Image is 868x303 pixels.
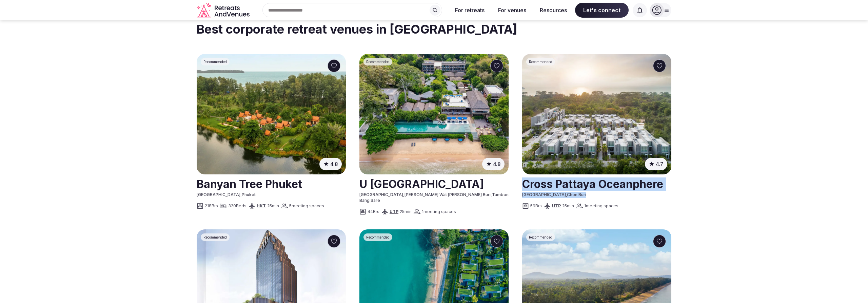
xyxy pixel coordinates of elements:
[359,192,403,197] span: [GEOGRAPHIC_DATA]
[575,3,629,18] span: Let's connect
[197,175,346,192] a: View venue
[242,192,256,197] span: Phuket
[526,58,555,65] div: Recommended
[197,54,346,174] a: See Banyan Tree Phuket
[534,3,572,18] button: Resources
[493,3,532,18] button: For venues
[491,192,492,197] span: ,
[645,158,667,170] button: 4.7
[359,54,509,174] a: See U Pattaya Hotel
[197,54,346,174] img: Banyan Tree Phuket
[422,209,456,215] span: 1 meeting spaces
[203,59,227,64] span: Recommended
[330,160,338,168] span: 4.8
[403,192,405,197] span: ,
[552,203,561,208] a: UTP
[197,192,240,197] span: [GEOGRAPHIC_DATA]
[359,175,509,192] h2: U [GEOGRAPHIC_DATA]
[359,175,509,192] a: View venue
[203,235,227,240] span: Recommended
[197,175,346,192] h2: Banyan Tree Phuket
[482,158,505,170] button: 4.8
[366,59,390,64] span: Recommended
[201,58,230,65] div: Recommended
[205,203,218,209] span: 218 Brs
[522,192,566,197] span: [GEOGRAPHIC_DATA]
[363,233,392,241] div: Recommended
[197,21,671,38] h2: Best corporate retreat venues in [GEOGRAPHIC_DATA]
[522,175,671,192] h2: Cross Pattaya Oceanphere
[584,203,618,209] span: 1 meeting spaces
[562,203,574,209] span: 25 min
[240,192,242,197] span: ,
[529,235,552,240] span: Recommended
[319,158,342,170] button: 4.8
[450,3,490,18] button: For retreats
[363,58,392,65] div: Recommended
[529,59,552,64] span: Recommended
[267,203,279,209] span: 25 min
[400,209,412,215] span: 25 min
[289,203,324,209] span: 5 meeting spaces
[567,192,586,197] span: Chon Buri
[405,192,491,197] span: [PERSON_NAME] Wat [PERSON_NAME] Buri
[197,3,251,18] svg: Retreats and Venues company logo
[526,233,555,241] div: Recommended
[359,54,509,174] img: U Pattaya Hotel
[522,54,671,174] img: Cross Pattaya Oceanphere
[257,203,266,208] a: HKT
[359,192,509,203] span: Tambon Bang Sare
[197,3,251,18] a: Visit the homepage
[201,233,230,241] div: Recommended
[656,160,663,168] span: 4.7
[530,203,542,209] span: 59 Brs
[390,209,398,214] a: UTP
[368,209,379,215] span: 44 Brs
[228,203,246,209] span: 320 Beds
[522,175,671,192] a: View venue
[566,192,567,197] span: ,
[366,235,390,240] span: Recommended
[522,54,671,174] a: See Cross Pattaya Oceanphere
[493,160,500,168] span: 4.8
